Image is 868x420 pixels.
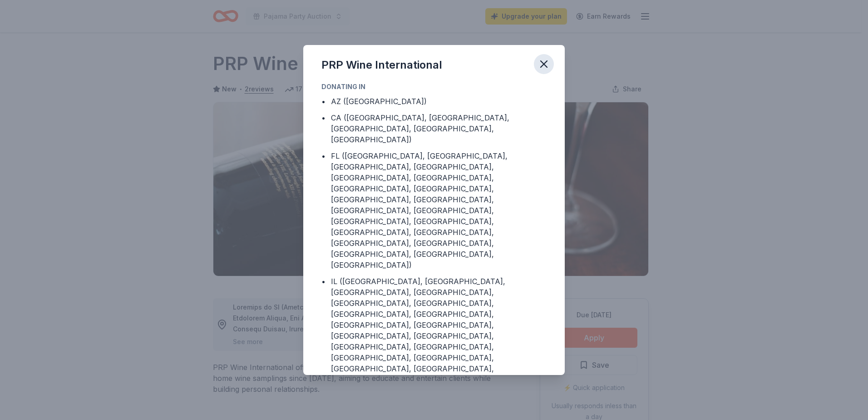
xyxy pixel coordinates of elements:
div: PRP Wine International [321,58,442,72]
div: Donating in [321,81,547,92]
div: • [321,276,325,287]
div: • [321,150,325,161]
div: • [321,96,325,107]
div: AZ ([GEOGRAPHIC_DATA]) [331,96,427,107]
div: CA ([GEOGRAPHIC_DATA], [GEOGRAPHIC_DATA], [GEOGRAPHIC_DATA], [GEOGRAPHIC_DATA], [GEOGRAPHIC_DATA]) [331,112,547,145]
div: IL ([GEOGRAPHIC_DATA], [GEOGRAPHIC_DATA], [GEOGRAPHIC_DATA], [GEOGRAPHIC_DATA], [GEOGRAPHIC_DATA]... [331,276,547,418]
div: FL ([GEOGRAPHIC_DATA], [GEOGRAPHIC_DATA], [GEOGRAPHIC_DATA], [GEOGRAPHIC_DATA], [GEOGRAPHIC_DATA]... [331,150,547,270]
div: • [321,112,325,123]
